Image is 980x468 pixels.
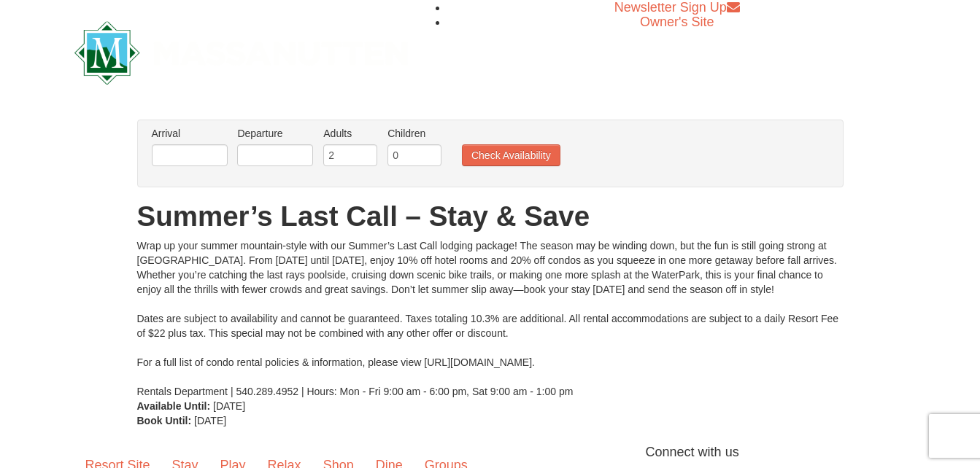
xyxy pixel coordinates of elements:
[74,21,409,85] img: Massanutten Resort Logo
[152,126,228,141] label: Arrival
[137,238,844,399] div: Wrap up your summer mountain-style with our Summer’s Last Call lodging package! The season may be...
[74,34,409,68] a: Massanutten Resort
[137,415,192,426] strong: Book Until:
[323,126,377,141] label: Adults
[237,126,313,141] label: Departure
[387,126,441,141] label: Children
[462,144,560,166] button: Check Availability
[213,400,245,412] span: [DATE]
[194,415,226,426] span: [DATE]
[137,400,211,412] strong: Available Until:
[640,15,714,29] a: Owner's Site
[74,442,906,462] p: Connect with us
[137,202,844,231] h1: Summer’s Last Call – Stay & Save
